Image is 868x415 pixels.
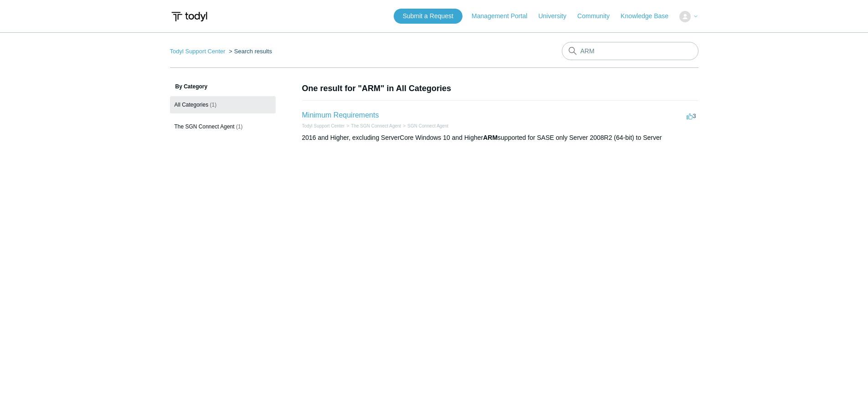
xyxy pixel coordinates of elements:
[175,123,235,130] span: The SGN Connect Agent
[538,11,575,21] a: University
[472,11,536,21] a: Management Portal
[407,123,448,128] a: SGN Connect Agent
[351,123,401,128] a: The SGN Connect Agent
[170,48,226,55] a: Todyl Support Center
[302,123,345,129] li: Todyl Support Center
[344,123,401,129] li: The SGN Connect Agent
[483,134,498,141] em: ARM
[401,123,448,129] li: SGN Connect Agent
[562,42,699,60] input: Search
[170,96,276,113] a: All Categories (1)
[170,8,209,25] img: Todyl Support Center Help Center home page
[175,102,209,108] span: All Categories
[621,11,678,21] a: Knowledge Base
[210,102,217,108] span: (1)
[170,118,276,135] a: The SGN Connect Agent (1)
[302,82,699,95] h1: One result for "ARM" in All Categories
[227,48,272,55] li: Search results
[302,133,699,143] div: 2016 and Higher, excluding ServerCore Windows 10 and Higher supported for SASE only Server 2008R2...
[394,9,462,24] a: Submit a Request
[170,48,227,55] li: Todyl Support Center
[577,11,619,21] a: Community
[236,123,243,130] span: (1)
[302,123,345,128] a: Todyl Support Center
[302,111,379,119] a: Minimum Requirements
[687,113,696,119] span: 3
[170,82,276,91] h3: By Category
